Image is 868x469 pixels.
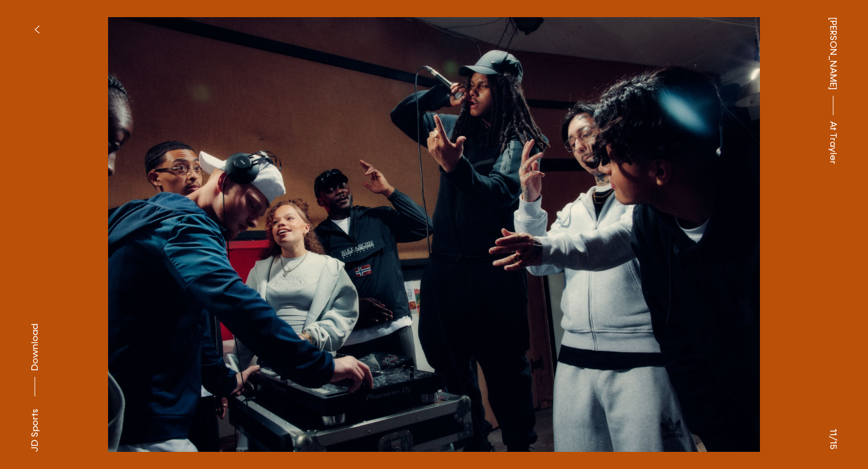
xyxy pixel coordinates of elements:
[826,17,840,90] a: [PERSON_NAME]
[29,324,41,371] span: Download
[28,409,42,452] div: JD Sports
[826,121,840,164] span: At Trayler
[28,324,42,402] button: Download asset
